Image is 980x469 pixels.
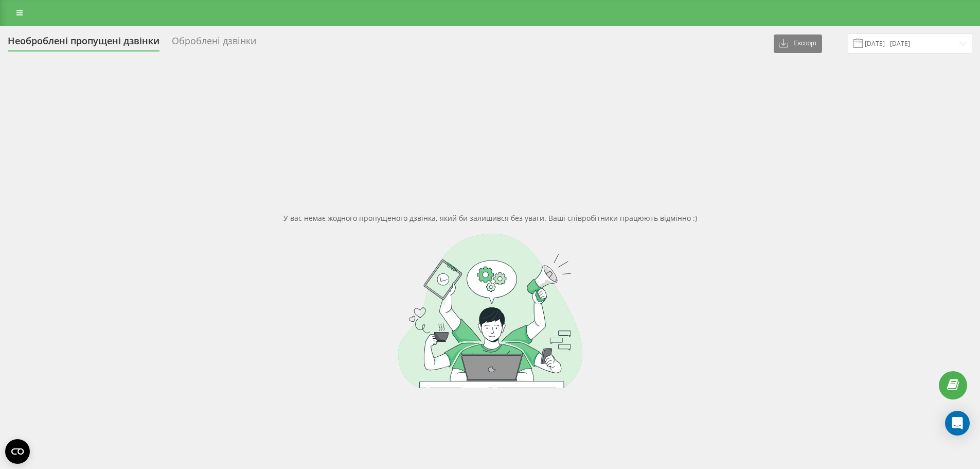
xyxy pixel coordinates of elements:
[945,411,970,436] div: Open Intercom Messenger
[774,34,822,53] button: Експорт
[8,36,159,51] div: Необроблені пропущені дзвінки
[5,439,30,464] button: Open CMP widget
[172,36,256,51] div: Оброблені дзвінки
